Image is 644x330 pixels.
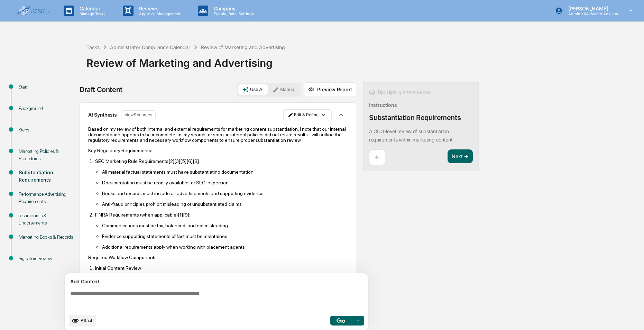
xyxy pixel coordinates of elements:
[69,277,364,286] div: Add Content
[19,148,75,162] div: Marketing Policies & Procedures
[86,51,641,69] div: Review of Marketing and Advertising
[19,191,75,205] div: Performance Advertising Requirements
[369,88,430,97] div: Tip: Highlight text below
[121,110,156,119] button: View9 sources
[19,169,75,184] div: Substantiation Requirements
[19,255,75,262] div: Signature Review
[88,148,348,153] p: Key Regulatory Requirements:
[81,318,93,323] span: Attach
[102,233,348,239] p: Evidence supporting statements of fact must be maintained
[134,11,184,16] p: Approval Management
[330,316,352,326] button: Go
[304,82,356,97] button: Preview Report
[102,201,348,207] p: Anti-fraud principles prohibit misleading or unsubstantiated claims
[448,149,473,164] button: Next ➔
[369,102,397,108] div: Instructions
[268,84,300,95] button: Manual
[102,191,348,196] p: Books and records must include all advertisements and supporting evidence
[102,180,348,185] p: Documentation must be readily available for SEC inspection
[563,11,619,16] p: Admin • A4 Wealth Advisors
[86,44,100,50] div: Tasks
[95,265,348,271] p: Initial Content Review
[134,6,184,11] p: Reviews
[19,83,75,91] div: Start
[19,233,75,241] div: Marketing Books & Records
[19,212,75,227] div: Testimonials & Endorsements
[201,44,285,50] div: Review of Marketing and Advertising
[168,158,180,164] span: [2][3]
[95,212,348,218] p: FINRA Requirements (when applicable) :
[283,109,332,120] button: Edit & Refine
[102,244,348,250] p: Additional requirements apply when working with placement agents
[88,126,348,143] p: Based on my review of both internal and external requirements for marketing content substantiatio...
[180,158,193,164] span: [5][6]
[69,315,96,327] button: upload document
[208,6,257,11] p: Company
[102,223,348,228] p: Communications must be fair, balanced, and not misleading
[102,169,348,175] p: All material factual statements must have substantiating documentation
[74,11,109,16] p: Manage Tasks
[74,6,109,11] p: Calendar
[95,158,348,164] p: SEC Marketing Rule Requirements [8]:
[337,318,345,323] img: Go
[80,85,122,94] div: Draft Content
[369,128,453,143] p: A CCO-level review of substantiation requirements within marketing content
[375,154,379,161] p: ←
[238,84,268,95] button: Use AI
[178,212,189,218] span: [1][9]
[88,112,117,118] p: AI Synthesis
[19,105,75,112] div: Background
[19,126,75,134] div: Steps
[622,307,641,326] iframe: Open customer support
[208,11,257,16] p: People, Data, Settings
[110,44,190,50] div: Administrator Compliance Calendar
[563,6,619,11] p: [PERSON_NAME]
[17,6,50,16] img: logo
[88,255,348,260] p: Required Workflow Components:
[369,113,461,122] div: Substantiation Requirements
